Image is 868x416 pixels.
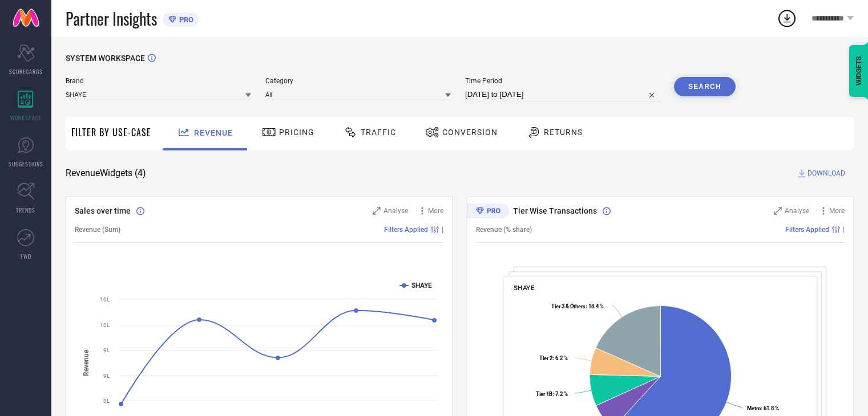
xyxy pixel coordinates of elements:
[100,322,110,328] text: 10L
[16,206,35,214] span: TRENDS
[71,125,151,139] span: Filter By Use-Case
[465,77,660,85] span: Time Period
[75,206,131,215] span: Sales over time
[539,355,552,361] tspan: Tier 2
[265,77,451,85] span: Category
[100,296,110,303] text: 10L
[82,349,90,376] tspan: Revenue
[465,88,660,101] input: Select time period
[176,15,193,24] span: PRO
[103,398,110,404] text: 8L
[66,7,157,30] span: Partner Insights
[103,373,110,379] text: 9L
[514,284,535,292] span: SHAYE
[361,128,396,137] span: Traffic
[808,168,845,179] span: DOWNLOAD
[467,203,509,221] div: Premium
[442,226,443,234] span: |
[539,355,568,361] text: : 6.2 %
[476,226,532,234] span: Revenue (% share)
[75,226,120,234] span: Revenue (Sum)
[536,391,552,397] tspan: Tier 1B
[66,54,145,63] span: SYSTEM WORKSPACE
[747,405,779,411] text: : 61.8 %
[785,207,809,215] span: Analyse
[513,206,597,215] span: Tier Wise Transactions
[544,128,583,137] span: Returns
[747,405,761,411] tspan: Metro
[411,282,432,289] text: SHAYE
[551,303,604,309] text: : 18.4 %
[777,8,797,28] div: Open download list
[674,77,736,96] button: Search
[10,113,42,122] span: WORKSPACE
[279,128,314,137] span: Pricing
[536,391,568,397] text: : 7.2 %
[9,160,43,168] span: SUGGESTIONS
[843,226,845,234] span: |
[9,67,43,76] span: SCORECARDS
[66,168,146,179] span: Revenue Widgets ( 4 )
[785,226,829,234] span: Filters Applied
[383,207,408,215] span: Analyse
[442,128,498,137] span: Conversion
[66,77,251,85] span: Brand
[384,226,428,234] span: Filters Applied
[194,128,233,137] span: Revenue
[21,252,31,260] span: FWD
[551,303,586,309] tspan: Tier 3 & Others
[373,207,381,215] svg: Zoom
[829,207,845,215] span: More
[428,207,443,215] span: More
[774,207,782,215] svg: Zoom
[103,347,110,353] text: 9L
